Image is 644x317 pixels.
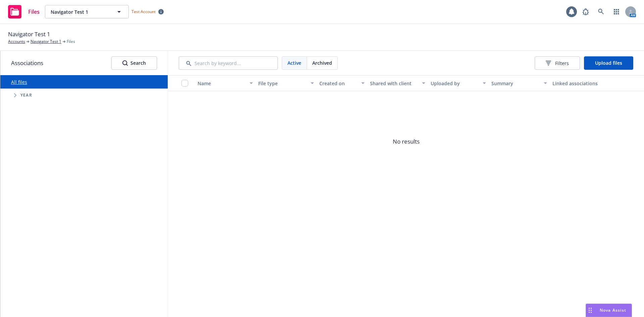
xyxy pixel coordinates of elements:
button: Linked associations [550,75,610,91]
button: Summary [489,75,549,91]
span: Year [20,93,32,97]
span: Associations [11,59,43,67]
span: Files [67,39,75,45]
div: Drag to move [586,304,594,317]
button: Filters [535,56,580,70]
span: Filters [555,60,569,67]
span: Archived [312,59,332,66]
a: Navigator Test 1 [31,39,61,45]
span: Navigator Test 1 [51,8,109,15]
span: Nova Assist [600,307,626,313]
span: No results [168,91,644,192]
div: Created on [319,80,357,87]
button: Uploaded by [428,75,489,91]
div: Search [122,57,146,69]
button: Name [195,75,256,91]
span: Test Account [129,8,166,15]
a: Report a Bug [579,5,592,18]
span: Test Account [131,9,156,14]
div: Summary [491,80,539,87]
button: Navigator Test 1 [45,5,129,18]
a: Search [594,5,608,18]
span: Active [287,59,301,66]
div: Tree Example [0,89,168,102]
a: Accounts [8,39,25,45]
div: Name [198,80,246,87]
span: Upload files [595,60,622,66]
button: File type [256,75,316,91]
span: Navigator Test 1 [8,30,50,39]
span: Filters [546,60,569,67]
input: Search by keyword... [179,56,278,70]
a: Files [5,2,42,21]
span: Files [28,9,40,14]
a: All files [11,79,27,85]
div: Linked associations [552,80,608,87]
a: Switch app [610,5,623,18]
button: Nova Assist [586,304,632,317]
div: Shared with client [370,80,418,87]
div: Uploaded by [431,80,479,87]
button: Shared with client [367,75,428,91]
button: Upload files [584,56,633,70]
input: Select all [181,80,188,87]
button: SearchSearch [111,56,157,70]
div: File type [258,80,306,87]
button: Created on [317,75,367,91]
svg: Search [122,60,128,66]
